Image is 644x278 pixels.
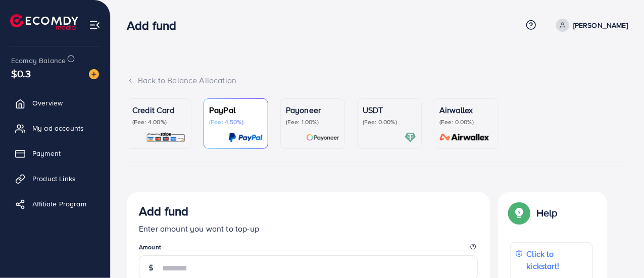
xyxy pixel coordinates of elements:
span: Product Links [32,174,76,184]
h3: Add fund [139,204,188,218]
p: (Fee: 0.00%) [363,118,416,126]
a: Affiliate Program [8,194,103,214]
p: Enter amount you want to top-up [139,223,478,235]
a: Payment [8,143,103,163]
p: (Fee: 4.00%) [132,118,186,126]
p: (Fee: 1.00%) [286,118,339,126]
p: Help [536,207,558,219]
span: Affiliate Program [32,199,86,209]
img: card [146,132,186,143]
span: Ecomdy Balance [11,55,66,66]
p: (Fee: 4.50%) [209,118,263,126]
p: Airwallex [439,104,493,116]
img: card [306,132,339,143]
iframe: Chat [601,233,636,270]
p: Payoneer [286,104,339,116]
a: My ad accounts [8,118,103,138]
h3: Add fund [127,18,184,33]
img: card [228,132,263,143]
p: (Fee: 0.00%) [439,118,493,126]
img: menu [89,19,101,31]
img: card [405,132,416,143]
a: [PERSON_NAME] [552,19,628,32]
div: Back to Balance Allocation [127,75,628,86]
p: [PERSON_NAME] [573,19,628,31]
img: logo [10,14,78,30]
span: Payment [32,148,61,158]
p: USDT [363,104,416,116]
p: PayPal [209,104,263,116]
a: Overview [8,93,103,113]
a: Product Links [8,169,103,189]
img: Popup guide [510,204,528,222]
p: Credit Card [132,104,186,116]
img: image [89,69,99,79]
p: Click to kickstart! [527,248,587,272]
span: $0.3 [11,66,31,81]
legend: Amount [139,243,478,255]
span: Overview [32,98,63,108]
span: My ad accounts [32,123,84,133]
img: card [436,132,493,143]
